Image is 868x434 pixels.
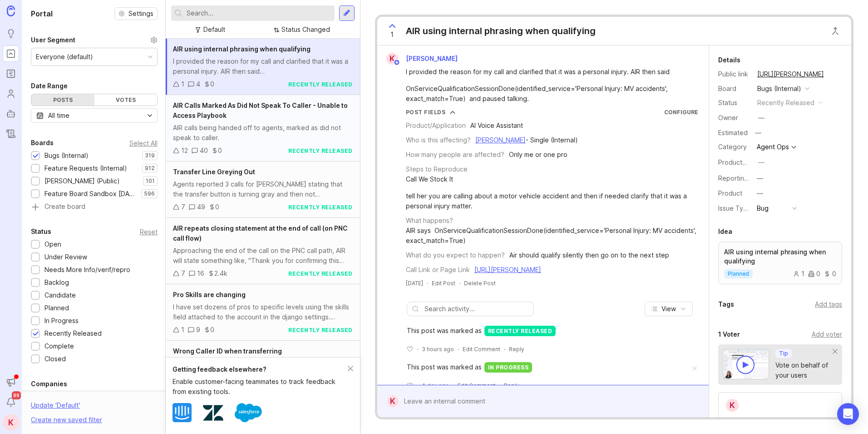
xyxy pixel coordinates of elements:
[390,30,394,40] span: 1
[173,45,311,53] span: AIR using internal phrasing when qualifying
[128,9,153,18] span: Settings
[203,25,225,35] div: Default
[218,146,222,156] div: 0
[31,226,51,237] div: Status
[181,268,185,278] div: 7
[31,81,68,91] div: Date Range
[44,239,61,249] div: Open
[463,345,500,353] div: Edit Comment
[144,190,155,197] p: 596
[417,345,418,353] div: ·
[758,113,764,123] div: —
[44,290,76,300] div: Candidate
[31,415,102,425] div: Create new saved filter
[129,141,158,146] div: Select All
[288,326,353,334] div: recently released
[757,98,814,108] div: recently released
[203,403,223,423] img: Zendesk logo
[406,226,698,246] div: AIR says OnServiceQualificationSessionDone(identified_service='Personal Injury: MV accidents', ex...
[406,84,690,104] div: OnServiceQualificationSessionDone(identified_service='Personal Injury: MV accidents', exact_match...
[197,202,205,212] div: 49
[173,377,348,397] div: Enable customer-facing teammates to track feedback from existing tools.
[718,189,742,197] label: Product
[718,130,748,136] div: Estimated
[200,146,208,156] div: 40
[187,8,331,18] input: Search...
[406,135,471,145] div: Who is this affecting?
[406,191,698,211] div: tell her you are calling about a motor vehicle accident and then if needed clarify that it was a ...
[718,113,750,123] div: Owner
[173,403,192,422] img: Intercom logo
[145,165,155,172] p: 912
[718,174,767,182] label: Reporting Team
[44,354,66,364] div: Closed
[31,400,80,415] div: Update ' Default '
[453,382,454,389] div: ·
[3,126,19,142] a: Changelog
[757,84,801,94] div: Bugs (Internal)
[406,280,423,287] time: [DATE]
[645,302,693,316] button: View
[288,81,353,88] div: recently released
[114,7,158,20] button: Settings
[475,135,578,145] div: - Single (Internal)
[808,271,820,277] div: 0
[3,106,19,122] a: Autopilot
[3,86,19,102] a: Users
[140,229,158,234] div: Reset
[718,299,734,310] div: Tags
[406,150,504,160] div: How many people are affected?
[3,414,19,430] button: K
[406,108,446,116] div: Post Fields
[824,271,836,277] div: 0
[459,279,460,287] div: ·
[44,163,127,173] div: Feature Requests (Internal)
[166,284,360,341] a: Pro Skills are changingI have set dozens of pros to specific levels using the skills field attach...
[197,268,204,278] div: 16
[484,326,556,336] div: recently released
[815,299,842,309] div: Add tags
[724,247,836,266] p: AIR using internal phrasing when qualifying
[718,204,751,212] label: Issue Type
[474,266,541,273] a: [URL][PERSON_NAME]
[661,304,676,313] span: View
[288,147,353,155] div: recently released
[422,345,454,353] span: 3 hours ago
[427,279,428,287] div: ·
[173,347,282,355] span: Wrong Caller ID when transferring
[723,349,769,379] img: video-thumbnail-vote-d41b83416815613422e2ca741bf692cc.jpg
[214,268,227,278] div: 2.4k
[718,98,750,108] div: Status
[386,53,398,65] div: K
[44,341,74,351] div: Complete
[210,79,214,89] div: 0
[718,84,750,94] div: Board
[288,270,353,278] div: recently released
[166,218,360,284] a: AIR repeats closing statement at the end of call (on PNC call flow)Approaching the end of the cal...
[504,382,519,389] div: Reply
[31,137,54,148] div: Boards
[406,25,596,37] div: AIR using internal phrasing when qualifying
[718,226,732,237] div: Idea
[31,35,75,45] div: User Segment
[173,168,255,176] span: Transfer Line Greying Out
[775,360,833,380] div: Vote on behalf of your users
[406,279,423,287] a: [DATE]
[3,25,19,42] a: Ideas
[406,121,466,131] div: Product/Application
[31,203,158,212] a: Create board
[173,101,348,119] span: AIR Calls Marked As Did Not Speak To Caller - Unable to Access Playbook
[173,123,353,143] div: AIR calls being handed off to agents, marked as did not speak to caller.
[44,316,79,326] div: In Progress
[779,350,788,357] p: Tip
[7,5,15,16] img: Canny Home
[44,328,102,338] div: Recently Released
[758,157,764,167] div: —
[44,151,89,161] div: Bugs (Internal)
[757,188,763,198] div: —
[406,108,456,116] button: Post Fields
[288,203,353,211] div: recently released
[31,378,67,389] div: Companies
[44,278,69,288] div: Backlog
